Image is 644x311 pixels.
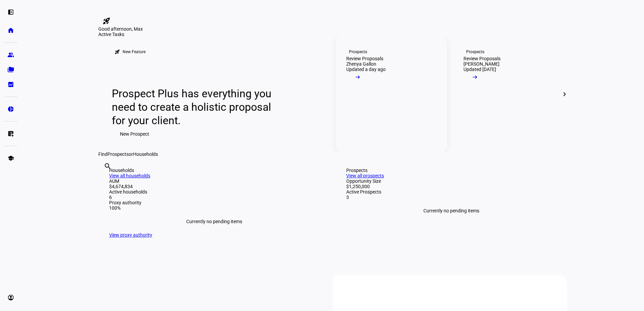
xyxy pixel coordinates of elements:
div: Prospects [349,49,367,55]
div: $4,674,834 [109,184,319,189]
eth-mat-symbol: bid_landscape [7,81,14,88]
div: Households [109,168,319,173]
div: Updated [DATE] [463,67,496,72]
mat-icon: arrow_right_alt [354,74,361,80]
div: New Feature [123,49,146,55]
eth-mat-symbol: list_alt_add [7,130,14,137]
div: Review Proposals [346,56,383,61]
input: Enter name of prospect or household [104,171,105,179]
mat-icon: rocket_launch [102,17,110,25]
a: pie_chart [4,102,18,116]
eth-mat-symbol: left_panel_open [7,9,14,15]
div: $1,250,000 [346,184,556,189]
eth-mat-symbol: pie_chart [7,106,14,112]
div: Active Tasks [98,32,567,37]
eth-mat-symbol: folder_copy [7,66,14,73]
div: Opportunity Size [346,178,556,184]
a: View proxy authority [109,232,152,238]
div: Find or [98,151,567,157]
a: View all households [109,173,150,178]
mat-icon: chevron_right [560,90,569,98]
div: Currently no pending items [109,211,319,232]
mat-icon: rocket_launch [115,49,120,55]
eth-mat-symbol: account_circle [7,294,14,301]
a: home [4,24,18,37]
a: View all prospects [346,173,384,178]
div: [PERSON_NAME] [463,61,500,67]
div: AUM [109,178,319,184]
span: Prospects [107,151,129,157]
span: New Prospect [120,127,149,141]
div: Currently no pending items [346,200,556,221]
div: Active households [109,189,319,195]
a: ProspectsReview ProposalsZhenya GallonUpdated a day ago [335,37,447,151]
mat-icon: arrow_right_alt [472,74,478,80]
div: 6 [109,195,319,200]
mat-icon: search [104,162,112,170]
div: Good afternoon, Max [98,26,567,32]
span: Households [133,151,158,157]
eth-mat-symbol: home [7,27,14,34]
div: Updated a day ago [346,67,386,72]
div: 3 [346,195,556,200]
button: New Prospect [112,127,157,141]
div: 100% [109,205,319,211]
div: Prospects [346,168,556,173]
eth-mat-symbol: group [7,51,14,58]
div: Review Proposals [463,56,501,61]
div: Prospects [466,49,484,55]
div: Prospect Plus has everything you need to create a holistic proposal for your client. [112,87,278,127]
div: Active Prospects [346,189,556,195]
a: bid_landscape [4,78,18,91]
a: folder_copy [4,63,18,76]
div: Zhenya Gallon [346,61,376,67]
a: group [4,48,18,62]
a: ProspectsReview Proposals[PERSON_NAME]Updated [DATE] [453,37,565,151]
div: Proxy authority [109,200,319,205]
eth-mat-symbol: school [7,155,14,162]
